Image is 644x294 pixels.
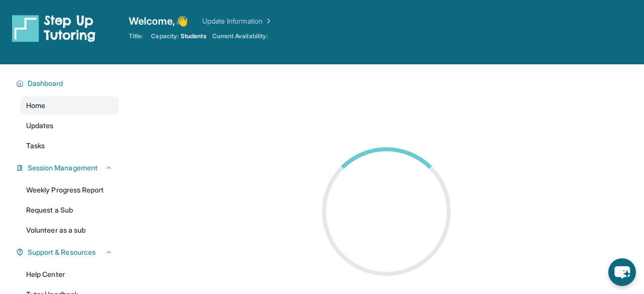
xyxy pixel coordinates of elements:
a: Home [20,96,119,115]
button: chat-button [608,258,636,286]
button: Session Management [24,163,113,173]
img: logo [12,14,96,42]
span: Current Availability: [212,32,268,40]
img: Chevron Right [263,16,273,26]
span: Updates [26,121,54,131]
a: Request a Sub [20,201,119,219]
span: Home [26,101,45,111]
span: Support & Resources [28,247,96,257]
a: Updates [20,117,119,135]
span: Students [181,32,206,40]
a: Help Center [20,265,119,283]
a: Volunteer as a sub [20,221,119,239]
a: Update Information [202,16,273,26]
button: Dashboard [24,78,113,88]
a: Weekly Progress Report [20,181,119,199]
span: Title: [129,32,143,40]
a: Tasks [20,137,119,155]
span: Tasks [26,141,45,151]
span: Session Management [28,163,98,173]
span: Welcome, 👋 [129,14,188,28]
span: Capacity: [151,32,179,40]
span: Dashboard [28,78,63,88]
button: Support & Resources [24,247,113,257]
